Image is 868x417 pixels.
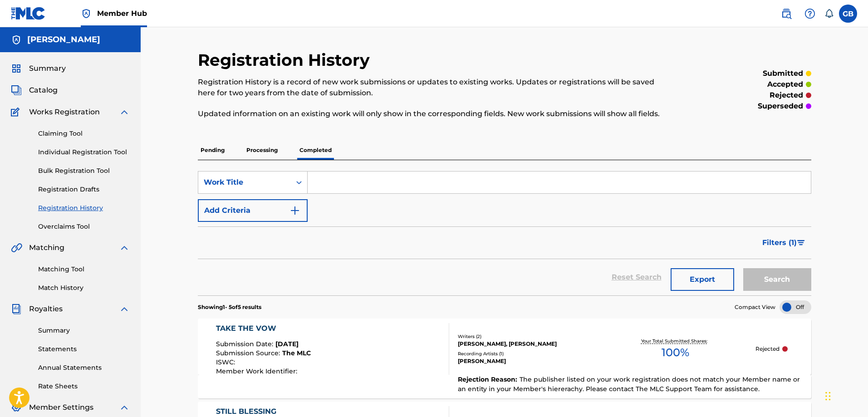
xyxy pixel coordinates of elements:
img: Matching [11,242,22,253]
span: Royalties [29,304,63,314]
p: accepted [767,79,803,90]
span: Compact View [735,303,775,311]
span: Member Settings [29,402,93,413]
p: Processing [244,141,280,160]
p: Showing 1 - 5 of 5 results [198,303,261,311]
a: Matching Tool [38,265,130,274]
a: SummarySummary [11,63,66,74]
a: Statements [38,344,130,354]
p: submitted [763,68,803,79]
img: help [804,8,815,19]
p: rejected [770,90,803,101]
p: Rejected [755,345,780,353]
button: Add Criteria [198,199,308,222]
span: The publisher listed on your work registration does not match your Member name or an entity in yo... [458,375,800,393]
h2: Registration History [198,50,374,70]
a: Overclaims Tool [38,222,130,231]
div: [PERSON_NAME] [458,357,595,365]
span: Member Hub [97,8,147,19]
span: Rejection Reason : [458,375,520,383]
span: Submission Source : [216,349,282,357]
img: Accounts [11,34,22,45]
a: Public Search [777,5,795,23]
p: Updated information on an existing work will only show in the corresponding fields. New work subm... [198,108,670,119]
iframe: Chat Widget [823,373,868,417]
span: The MLC [282,349,311,357]
img: Summary [11,63,22,74]
p: Completed [297,141,334,160]
div: Recording Artists ( 1 ) [458,350,595,357]
img: MLC Logo [11,7,46,20]
img: expand [119,107,130,118]
span: Matching [29,242,64,253]
div: Writers ( 2 ) [458,333,595,340]
img: search [781,8,792,19]
div: [PERSON_NAME], [PERSON_NAME] [458,340,595,348]
div: Work Title [204,177,285,188]
a: Summary [38,326,130,335]
img: Catalog [11,85,22,96]
div: User Menu [839,5,857,23]
span: 100 % [662,344,689,361]
p: Your Total Submitted Shares: [641,338,710,344]
img: expand [119,242,130,253]
a: Claiming Tool [38,129,130,138]
form: Search Form [198,171,811,295]
span: Catalog [29,85,58,96]
iframe: Resource Center [843,275,868,348]
a: Registration Drafts [38,185,130,194]
div: Help [801,5,819,23]
span: Member Work Identifier : [216,367,299,375]
a: CatalogCatalog [11,85,58,96]
img: filter [797,240,805,245]
img: Top Rightsholder [81,8,92,19]
div: Notifications [824,9,834,18]
div: Drag [825,383,831,410]
a: Bulk Registration Tool [38,166,130,176]
button: Filters (1) [757,231,811,254]
a: TAKE THE VOWSubmission Date:[DATE]Submission Source:The MLCISWC:Member Work Identifier:Writers (2... [198,319,811,398]
a: Match History [38,283,130,293]
button: Export [671,268,734,291]
div: TAKE THE VOW [216,323,311,334]
img: Works Registration [11,107,23,118]
p: Pending [198,141,227,160]
p: Registration History is a record of new work submissions or updates to existing works. Updates or... [198,77,670,98]
span: Filters ( 1 ) [762,237,797,248]
img: Royalties [11,304,22,314]
a: Registration History [38,203,130,213]
img: expand [119,402,130,413]
span: Summary [29,63,66,74]
span: Works Registration [29,107,100,118]
a: Annual Statements [38,363,130,373]
p: superseded [758,101,803,112]
a: Rate Sheets [38,382,130,391]
div: STILL BLESSING [216,406,311,417]
a: Individual Registration Tool [38,147,130,157]
h5: Glynn Berry [27,34,100,45]
span: ISWC : [216,358,237,366]
span: [DATE] [275,340,299,348]
img: Member Settings [11,402,22,413]
img: expand [119,304,130,314]
img: 9d2ae6d4665cec9f34b9.svg [289,205,300,216]
span: Submission Date : [216,340,275,348]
